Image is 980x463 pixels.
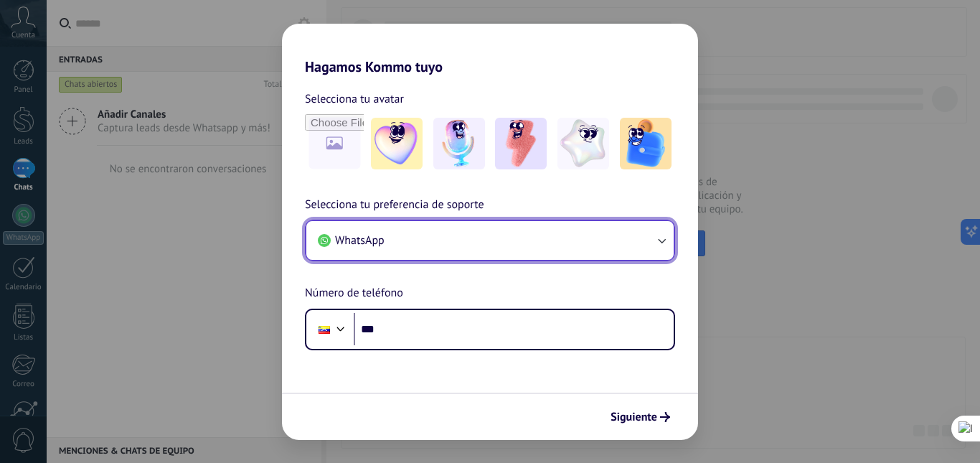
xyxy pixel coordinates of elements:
span: Selecciona tu preferencia de soporte [305,196,484,215]
span: Selecciona tu avatar [305,90,404,108]
button: Siguiente [604,405,677,429]
img: -4.jpeg [557,118,609,169]
span: Siguiente [611,412,657,422]
span: WhatsApp [335,233,385,248]
img: -1.jpeg [371,118,423,169]
span: Número de teléfono [305,284,403,303]
img: -5.jpeg [620,118,672,169]
div: Venezuela: + 58 [311,314,338,345]
button: WhatsApp [306,221,674,260]
img: -2.jpeg [433,118,485,169]
img: -3.jpeg [495,118,547,169]
h2: Hagamos Kommo tuyo [282,24,698,75]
